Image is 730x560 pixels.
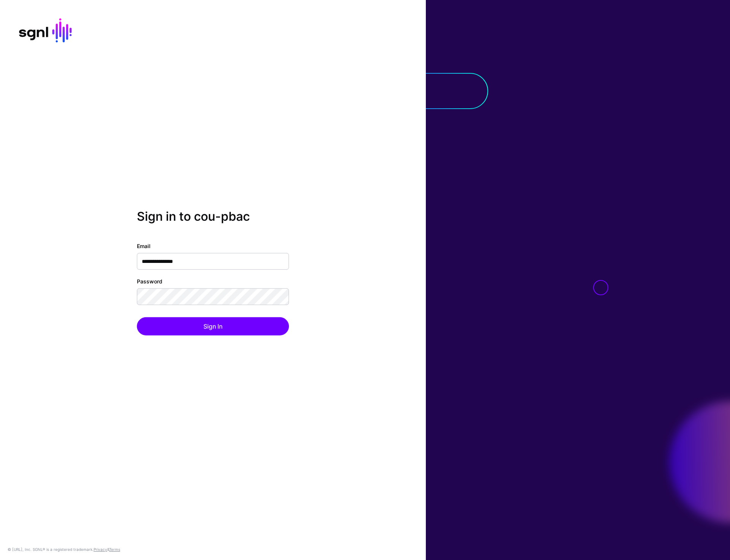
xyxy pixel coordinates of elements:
[137,242,151,250] label: Email
[94,547,107,552] a: Privacy
[109,547,120,552] a: Terms
[137,209,289,224] h2: Sign in to cou-pbac
[137,317,289,335] button: Sign In
[8,546,120,552] div: © [URL], Inc. SGNL® is a registered trademark. &
[137,277,162,285] label: Password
